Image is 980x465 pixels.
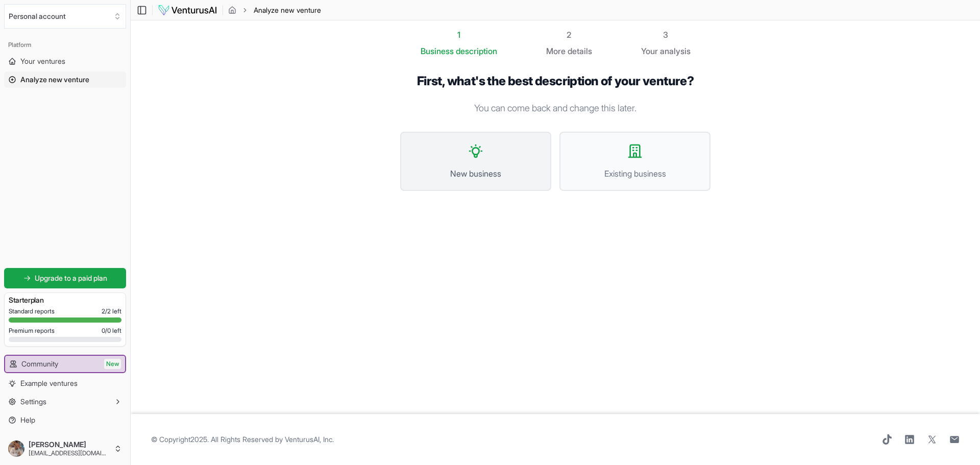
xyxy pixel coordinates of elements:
[546,29,592,41] div: 2
[421,29,497,41] div: 1
[400,101,710,115] p: You can come back and change this later.
[9,327,55,335] span: Premium reports
[456,46,497,56] span: description
[285,435,332,444] a: VenturusAI, Inc
[20,56,65,66] span: Your ventures
[9,295,121,305] h3: Starter plan
[4,53,126,69] a: Your ventures
[29,440,110,449] span: [PERSON_NAME]
[400,132,551,191] button: New business
[4,394,126,410] button: Settings
[641,29,691,41] div: 3
[641,45,658,57] span: Your
[400,74,710,89] h1: First, what's the best description of your venture?
[5,356,125,372] a: CommunityNew
[4,71,126,88] a: Analyze new venture
[568,46,592,56] span: details
[571,167,699,180] span: Existing business
[421,45,454,57] span: Business
[4,268,126,288] a: Upgrade to a paid plan
[102,307,121,315] span: 2 / 2 left
[102,327,121,335] span: 0 / 0 left
[546,45,566,57] span: More
[158,4,217,16] img: logo
[8,440,24,457] img: ACg8ocLWCNLd1CwTAFvSJxKFCJXFP7CbLRAWg7kCreh_XbejNqMKZ8gyjA=s96-c
[559,132,710,191] button: Existing business
[20,75,89,85] span: Analyze new venture
[4,4,126,29] button: Select an organization
[20,397,46,407] span: Settings
[254,5,321,15] span: Analyze new venture
[20,415,35,425] span: Help
[4,37,126,53] div: Platform
[104,359,121,369] span: New
[228,5,321,15] nav: breadcrumb
[29,449,110,457] span: [EMAIL_ADDRESS][DOMAIN_NAME]
[411,167,540,180] span: New business
[35,273,107,283] span: Upgrade to a paid plan
[20,378,78,388] span: Example ventures
[660,46,691,56] span: analysis
[21,359,58,369] span: Community
[9,307,55,315] span: Standard reports
[4,375,126,391] a: Example ventures
[151,434,334,445] span: © Copyright 2025 . All Rights Reserved by .
[4,436,126,461] button: [PERSON_NAME][EMAIL_ADDRESS][DOMAIN_NAME]
[4,412,126,428] a: Help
